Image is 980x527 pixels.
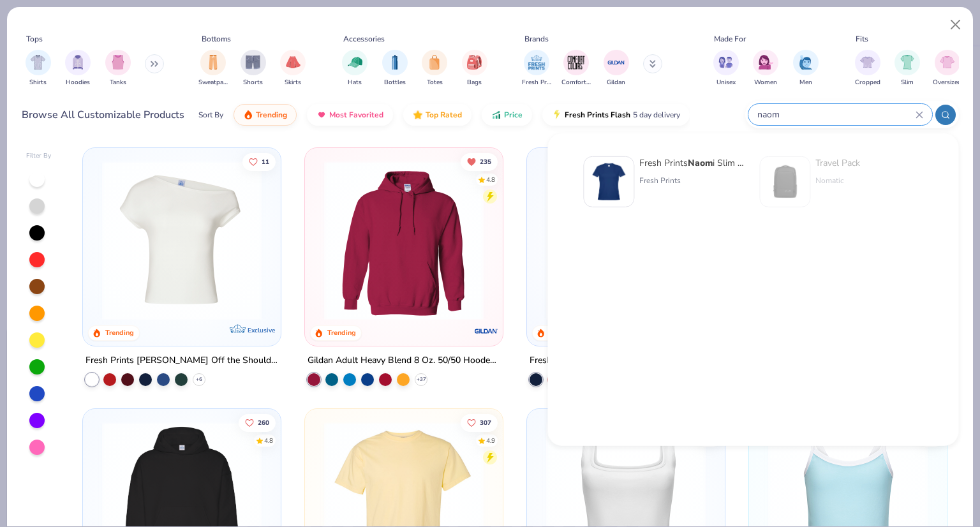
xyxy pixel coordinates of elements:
div: Fresh Prints i Slim Fit Y2K Shirt [639,156,746,170]
img: Fresh Prints Image [527,53,546,72]
img: trending.gif [243,110,253,120]
img: 01756b78-01f6-4cc6-8d8a-3c30c1a0c8ac [318,161,490,320]
button: filter button [855,50,880,87]
button: filter button [793,50,819,87]
div: Tops [26,33,43,45]
button: filter button [422,50,447,87]
button: Fresh Prints Flash5 day delivery [542,104,690,126]
button: filter button [280,50,306,87]
span: Men [799,78,812,87]
strong: Naom [688,157,713,169]
button: Like [243,152,276,170]
span: Cropped [855,78,880,87]
span: Shirts [29,78,47,87]
img: Sweatpants Image [206,55,220,70]
img: Unisex Image [718,55,733,70]
span: 260 [258,419,270,426]
span: Gildan [607,78,625,87]
span: 5 day delivery [633,108,680,122]
span: Hoodies [66,78,90,87]
img: Bags Image [467,55,481,70]
div: filter for Totes [422,50,447,87]
button: Trending [234,104,297,126]
div: Bottoms [202,33,231,45]
img: Tanks Image [111,55,125,70]
span: Tanks [110,78,126,87]
button: filter button [26,50,51,87]
button: filter button [241,50,266,87]
div: filter for Unisex [713,50,739,87]
div: Nomatic [815,175,860,186]
span: Hats [348,78,362,87]
div: filter for Sweatpants [198,50,228,87]
button: Price [482,104,532,126]
button: Top Rated [403,104,471,126]
div: Accessories [343,33,385,45]
button: filter button [462,50,487,87]
button: filter button [522,50,551,87]
span: Skirts [285,78,301,87]
button: filter button [895,50,920,87]
span: Shorts [243,78,263,87]
span: + 6 [196,376,202,383]
span: Comfort Colors [561,78,591,87]
span: Most Favorited [329,110,383,120]
div: 4.9 [486,436,495,445]
div: Filter By [26,151,52,161]
div: Fresh Prints [PERSON_NAME] Off the Shoulder Top [85,353,278,369]
button: Unlike [461,152,498,170]
div: Made For [714,33,746,45]
img: 6a9a0a85-ee36-4a89-9588-981a92e8a910 [589,162,628,202]
img: Gildan logo [473,318,499,344]
span: Fresh Prints Flash [565,110,630,120]
div: filter for Bags [462,50,487,87]
button: filter button [65,50,91,87]
img: Cropped Image [860,55,875,70]
div: filter for Tanks [105,50,131,87]
span: Women [754,78,777,87]
span: + 37 [417,376,426,383]
div: filter for Shirts [26,50,51,87]
button: filter button [382,50,408,87]
div: Browse All Customizable Products [22,107,184,122]
span: Bottles [384,78,406,87]
img: Totes Image [427,55,442,70]
span: 307 [480,419,491,426]
img: flash.gif [552,110,562,120]
div: Brands [524,33,549,45]
img: Skirts Image [286,55,301,70]
img: Hoodies Image [71,55,85,70]
span: 235 [480,158,491,165]
div: filter for Bottles [382,50,408,87]
div: Sort By [198,109,223,121]
img: Men Image [799,55,813,70]
div: filter for Men [793,50,819,87]
img: Shorts Image [246,55,260,70]
button: filter button [713,50,739,87]
img: Hats Image [348,55,362,70]
img: Gildan Image [607,53,626,72]
div: filter for Slim [895,50,920,87]
img: Comfort Colors Image [567,53,586,72]
button: Close [944,13,968,37]
img: Slim Image [900,55,914,70]
div: filter for Comfort Colors [561,50,591,87]
img: Oversized Image [940,55,954,70]
span: Bags [467,78,482,87]
div: filter for Hoodies [65,50,91,87]
div: filter for Women [753,50,778,87]
button: filter button [933,50,961,87]
div: Fresh Prints Shay Off the Shoulder Tank [530,353,692,369]
img: 5716b33b-ee27-473a-ad8a-9b8687048459 [540,161,712,320]
img: Shirts Image [31,55,45,70]
button: Like [461,413,498,431]
img: most_fav.gif [316,110,327,120]
img: TopRated.gif [413,110,423,120]
div: filter for Cropped [855,50,880,87]
span: Top Rated [426,110,462,120]
img: a1c94bf0-cbc2-4c5c-96ec-cab3b8502a7f [96,161,268,320]
div: filter for Skirts [280,50,306,87]
img: Bottles Image [388,55,402,70]
div: Travel Pack [815,156,860,170]
span: Fresh Prints [522,78,551,87]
